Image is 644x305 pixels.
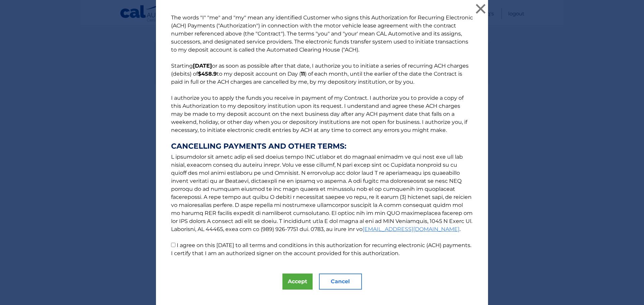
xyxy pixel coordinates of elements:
button: × [474,2,487,15]
a: [EMAIL_ADDRESS][DOMAIN_NAME] [363,226,460,232]
b: $458.9 [198,71,217,77]
button: Cancel [319,274,362,290]
button: Accept [282,274,313,290]
strong: CANCELLING PAYMENTS AND OTHER TERMS: [171,142,473,150]
b: 11 [301,71,305,77]
label: I agree on this [DATE] to all terms and conditions in this authorization for recurring electronic... [171,242,471,256]
p: The words "I" "me" and "my" mean any identified Customer who signs this Authorization for Recurri... [164,14,480,257]
b: [DATE] [193,63,212,69]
